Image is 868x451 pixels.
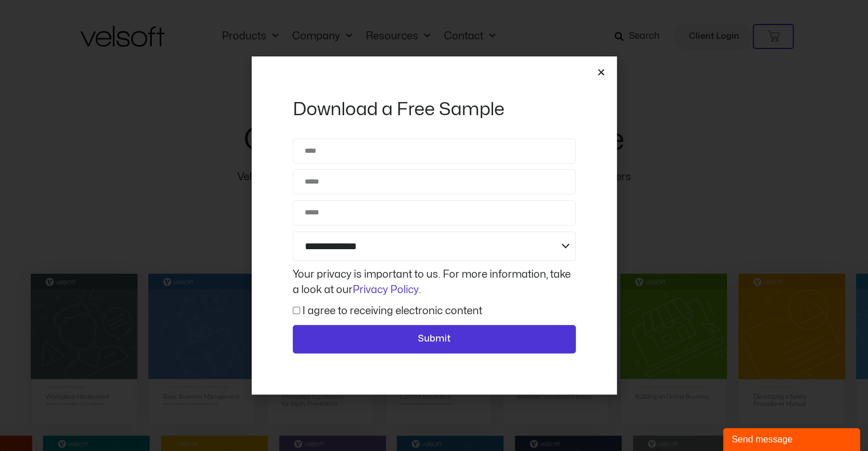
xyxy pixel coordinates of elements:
[418,332,451,347] span: Submit
[302,306,482,316] label: I agree to receiving electronic content
[597,68,605,76] a: Close
[353,285,419,295] a: Privacy Policy
[290,267,579,298] div: Your privacy is important to us. For more information, take a look at our .
[293,325,576,354] button: Submit
[723,426,862,451] iframe: chat widget
[293,97,576,121] h2: Download a Free Sample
